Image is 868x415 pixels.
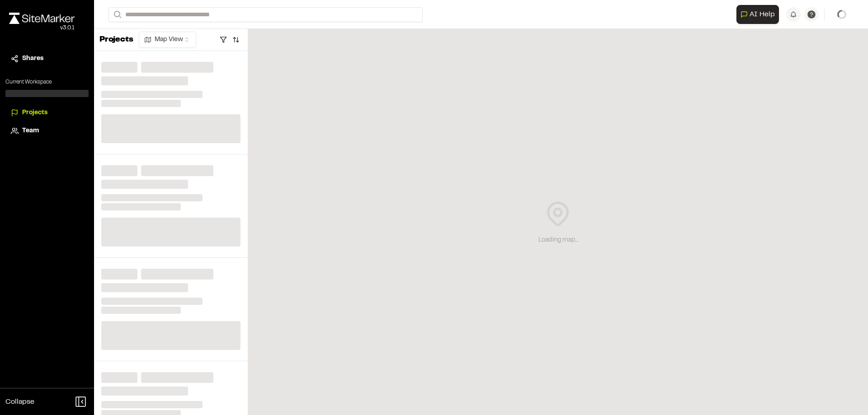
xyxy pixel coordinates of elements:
[22,54,43,64] span: Shares
[538,235,578,245] div: Loading map...
[11,126,83,136] a: Team
[5,396,34,407] span: Collapse
[5,78,89,86] p: Current Workspace
[750,9,775,20] span: AI Help
[22,108,47,118] span: Projects
[108,7,125,22] button: Search
[11,108,83,118] a: Projects
[22,126,39,136] span: Team
[736,5,779,24] button: Open AI Assistant
[736,5,783,24] div: Open AI Assistant
[11,54,83,64] a: Shares
[9,13,75,24] img: rebrand.png
[9,24,75,32] div: Oh geez...please don't...
[99,34,133,46] p: Projects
